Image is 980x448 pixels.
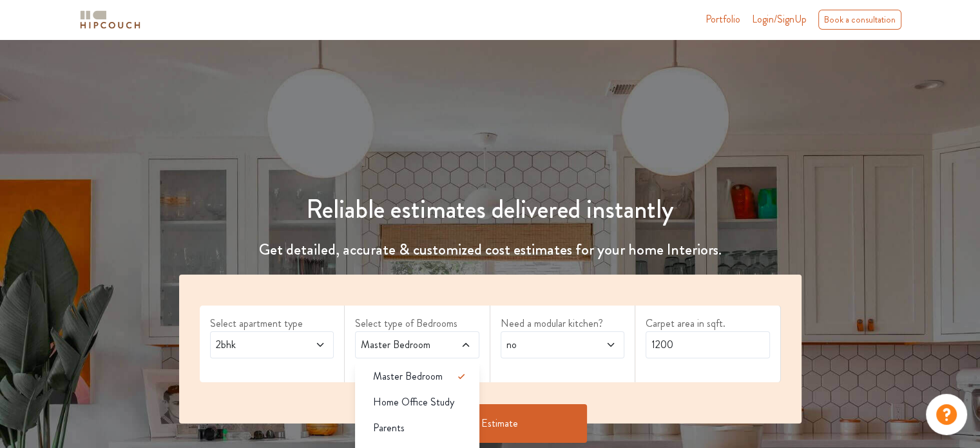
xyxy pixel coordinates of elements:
[358,337,443,353] span: Master Bedroom
[355,316,479,331] label: Select type of Bedrooms
[706,12,740,27] a: Portfolio
[373,369,443,384] span: Master Bedroom
[504,337,588,353] span: no
[373,394,454,410] span: Home Office Study
[171,194,809,225] h1: Reliable estimates delivered instantly
[355,358,479,372] div: select 1 more room(s)
[78,5,142,34] span: logo-horizontal.svg
[646,316,770,331] label: Carpet area in sqft.
[818,10,901,30] div: Book a consultation
[646,331,770,358] input: Enter area sqft
[213,337,298,353] span: 2bhk
[373,420,405,436] span: Parents
[171,240,809,259] h4: Get detailed, accurate & customized cost estimates for your home Interiors.
[501,316,625,331] label: Need a modular kitchen?
[78,8,142,31] img: logo-horizontal.svg
[752,12,807,26] span: Login/SignUp
[394,404,587,443] button: Get Estimate
[210,316,334,331] label: Select apartment type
